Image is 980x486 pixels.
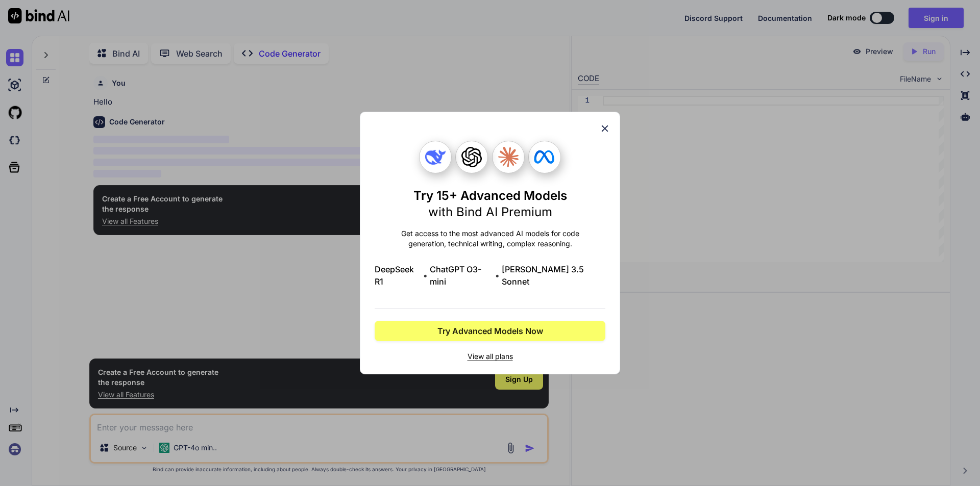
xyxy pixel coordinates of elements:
span: • [423,269,428,282]
span: with Bind AI Premium [428,204,552,219]
span: DeepSeek R1 [375,263,421,288]
span: View all plans [375,351,605,362]
p: Get access to the most advanced AI models for code generation, technical writing, complex reasoning. [375,228,605,249]
h1: Try 15+ Advanced Models [413,188,567,220]
button: Try Advanced Models Now [375,321,605,341]
span: • [495,269,500,282]
span: ChatGPT O3-mini [430,263,493,288]
span: Try Advanced Models Now [437,325,543,337]
img: Deepseek [425,147,446,167]
span: [PERSON_NAME] 3.5 Sonnet [502,263,605,288]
